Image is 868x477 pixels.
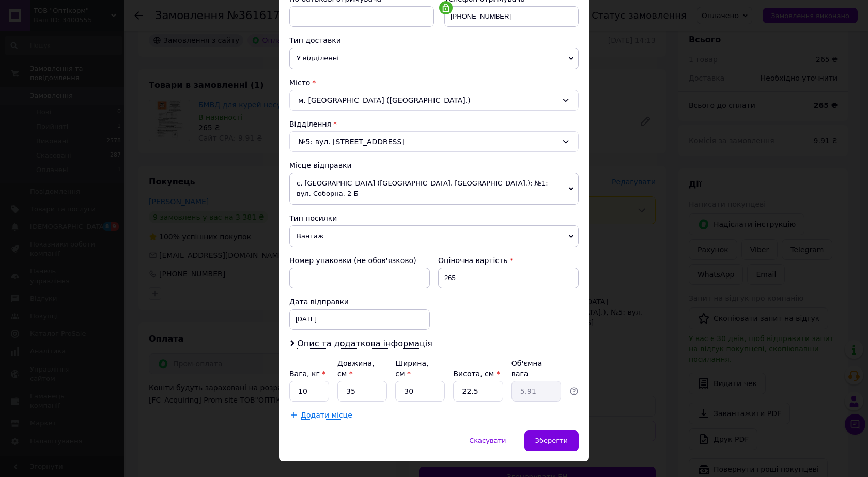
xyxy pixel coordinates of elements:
[289,173,579,205] span: с. [GEOGRAPHIC_DATA] ([GEOGRAPHIC_DATA], [GEOGRAPHIC_DATA].): №1: вул. Соборна, 2-Б
[438,255,579,266] div: Оціночна вартість
[289,225,579,247] span: Вантаж
[289,78,579,88] div: Місто
[512,358,561,379] div: Об'ємна вага
[469,437,506,444] span: Скасувати
[289,36,341,44] span: Тип доставки
[289,370,326,378] label: Вага, кг
[395,359,428,378] label: Ширина, см
[289,48,579,69] span: У відділенні
[289,161,352,170] span: Місце відправки
[289,131,579,152] div: №5: вул. [STREET_ADDRESS]
[289,90,579,111] div: м. [GEOGRAPHIC_DATA] ([GEOGRAPHIC_DATA].)
[297,338,432,349] span: Опис та додаткова інформація
[535,437,568,444] span: Зберегти
[289,214,337,222] span: Тип посилки
[453,370,500,378] label: Висота, см
[301,411,352,420] span: Додати місце
[337,359,375,378] label: Довжина, см
[289,255,430,266] div: Номер упаковки (не обов'язково)
[289,119,579,129] div: Відділення
[289,297,430,307] div: Дата відправки
[444,6,579,27] input: +380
